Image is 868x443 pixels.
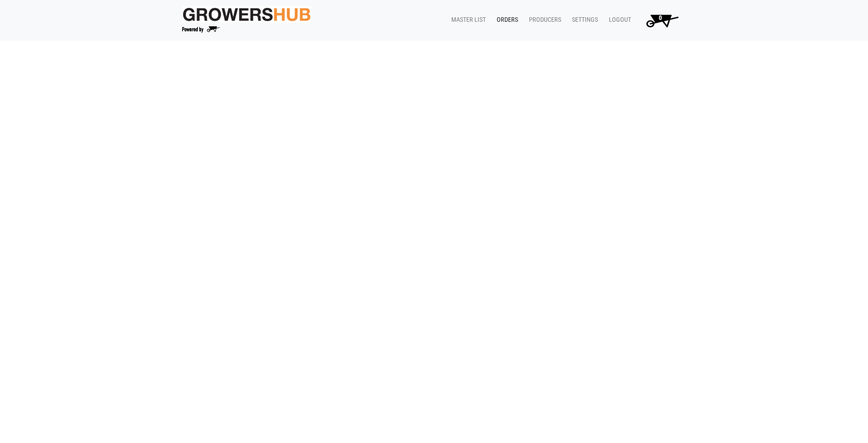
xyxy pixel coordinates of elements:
a: 0 [635,11,686,30]
img: Powered by Big Wheelbarrow [182,26,220,33]
a: Logout [602,11,635,29]
span: 0 [659,14,662,22]
a: Producers [522,11,565,29]
img: Cart [642,11,682,30]
img: original-fc7597fdc6adbb9d0e2ae620e786d1a2.jpg [182,6,311,23]
a: Orders [489,11,522,29]
a: Master List [444,11,489,29]
a: Settings [565,11,602,29]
